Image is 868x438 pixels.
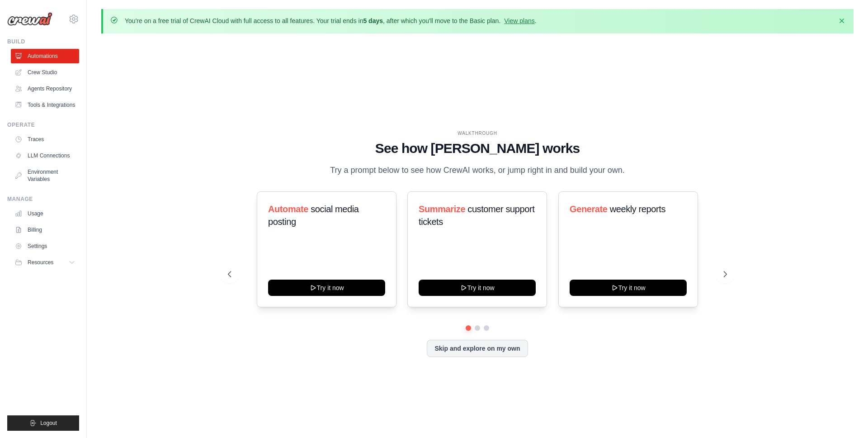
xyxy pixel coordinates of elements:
[11,148,79,163] a: LLM Connections
[419,204,534,227] span: customer support tickets
[7,121,79,129] div: Operate
[7,38,79,45] div: Build
[609,204,665,214] span: weekly reports
[228,140,727,157] h1: See how [PERSON_NAME] works
[11,255,79,270] button: Resources
[11,206,79,221] a: Usage
[11,132,79,147] a: Traces
[7,12,52,26] img: Logo
[11,98,79,112] a: Tools & Integrations
[11,65,79,80] a: Crew Studio
[427,340,528,357] button: Skip and explore on my own
[363,17,383,24] strong: 5 days
[7,415,79,431] button: Logout
[268,280,385,296] button: Try it now
[570,280,687,296] button: Try it now
[325,164,629,177] p: Try a prompt below to see how CrewAI works, or jump right in and build your own.
[11,239,79,253] a: Settings
[268,204,359,227] span: social media posting
[40,419,57,427] span: Logout
[11,165,79,186] a: Environment Variables
[504,17,534,24] a: View plans
[11,223,79,237] a: Billing
[7,195,79,203] div: Manage
[419,204,465,214] span: Summarize
[268,204,308,214] span: Automate
[419,280,536,296] button: Try it now
[11,49,79,63] a: Automations
[570,204,608,214] span: Generate
[125,16,537,25] p: You're on a free trial of CrewAI Cloud with full access to all features. Your trial ends in , aft...
[228,130,727,137] div: WALKTHROUGH
[11,81,79,96] a: Agents Repository
[28,259,53,266] span: Resources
